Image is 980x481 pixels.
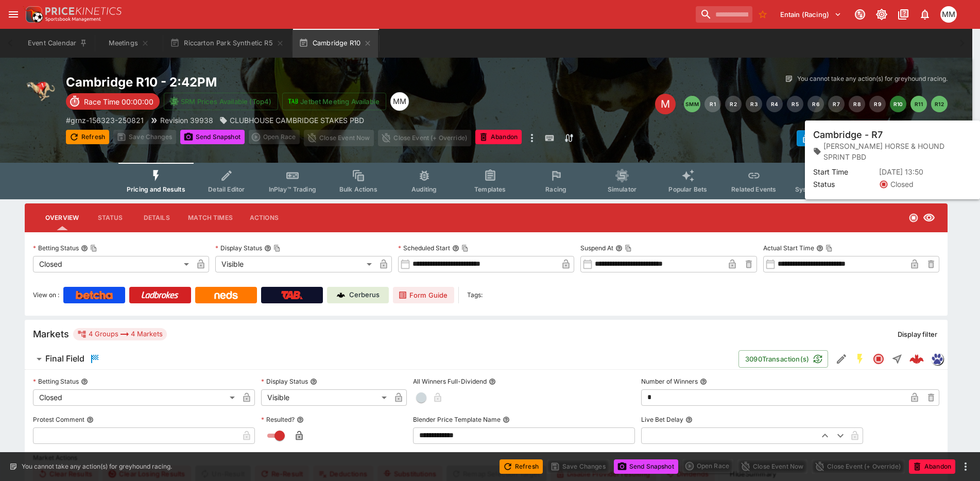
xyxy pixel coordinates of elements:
button: SRM Prices Available (Top4) [164,93,278,110]
button: Actions [241,205,287,230]
button: Documentation [894,5,913,24]
span: Detail Editor [208,185,245,193]
span: Mark an event as closed and abandoned. [909,460,955,471]
button: R3 [746,96,762,112]
button: R8 [849,96,865,112]
img: Sportsbook Management [45,17,101,22]
h5: Markets [33,328,69,340]
div: Visible [215,256,375,272]
img: TabNZ [281,291,303,299]
button: 3090Transaction(s) [738,350,828,368]
p: Betting Status [33,244,79,252]
p: You cannot take any action(s) for greyhound racing. [22,462,172,471]
button: No Bookmarks [754,6,771,23]
button: Riccarton Park Synthetic R5 [164,29,290,58]
p: Suspend At [580,244,613,252]
p: Live Bet Delay [641,415,683,424]
div: Closed [33,256,193,272]
button: R2 [725,96,742,112]
p: Auto-Save [910,133,943,144]
p: Protest Comment [33,415,84,424]
h2: Copy To Clipboard [66,74,507,90]
button: Select Tenant [774,6,848,23]
label: Tags: [467,287,483,303]
span: Popular Bets [668,185,707,193]
div: grnz [931,353,943,365]
span: Simulator [608,185,637,193]
div: 658f5a24-bc85-4d5b-b16e-3416c139510e [909,352,924,366]
span: InPlay™ Trading [269,185,316,193]
button: R10 [890,96,906,112]
svg: Closed [908,213,919,223]
button: Display filter [891,326,943,342]
a: 658f5a24-bc85-4d5b-b16e-3416c139510e [906,349,927,369]
button: Event Calendar [22,29,94,58]
span: Pricing and Results [127,185,185,193]
button: Copy To Clipboard [461,245,469,252]
svg: Visible [923,212,935,224]
button: Overview [37,205,87,230]
button: R6 [807,96,824,112]
button: R1 [704,96,721,112]
span: Templates [474,185,506,193]
button: R4 [766,96,783,112]
button: Refresh [66,130,109,144]
button: Connected to PK [851,5,869,24]
p: Actual Start Time [763,244,814,252]
button: R11 [910,96,927,112]
div: Michela Marris [940,6,957,23]
button: Copy To Clipboard [90,245,97,252]
button: Send Snapshot [614,459,678,474]
button: R5 [787,96,803,112]
span: Racing [545,185,566,193]
button: R9 [869,96,886,112]
img: Cerberus [337,291,345,299]
p: Override [863,133,889,144]
p: Copy To Clipboard [66,115,144,126]
p: You cannot take any action(s) for greyhound racing. [797,74,948,83]
button: Toggle light/dark mode [872,5,891,24]
img: Ladbrokes [141,291,179,299]
button: Jetbet Meeting Available [282,93,386,110]
button: Copy To Clipboard [826,245,833,252]
a: Form Guide [393,287,454,303]
button: Abandon [909,459,955,474]
span: Mark an event as closed and abandoned. [475,131,522,142]
button: open drawer [4,5,23,24]
p: Overtype [814,133,841,144]
p: Blender Price Template Name [413,415,501,424]
button: Michela Marris [937,3,960,26]
nav: pagination navigation [684,96,948,112]
button: Straight [888,350,906,368]
button: R12 [931,96,948,112]
button: Refresh [500,459,543,474]
div: Edit Meeting [655,94,676,114]
div: Closed [33,389,238,406]
button: Details [133,205,180,230]
p: Display Status [261,377,308,386]
span: Bulk Actions [339,185,377,193]
div: 4 Groups 4 Markets [77,328,163,340]
button: Copy To Clipboard [625,245,632,252]
img: PriceKinetics Logo [23,4,43,25]
img: Neds [214,291,237,299]
span: System Controls [795,185,846,193]
div: CLUBHOUSE CAMBRIDGE STAKES PBD [219,115,364,126]
button: Cambridge R10 [293,29,378,58]
button: Edit Detail [832,350,851,368]
button: Status [87,205,133,230]
p: Cerberus [349,290,380,300]
div: Event type filters [118,163,854,199]
button: SGM Enabled [851,350,869,368]
button: Notifications [916,5,934,24]
button: Match Times [180,205,241,230]
button: Closed [869,350,888,368]
div: split button [249,130,300,144]
div: Start From [797,130,948,146]
img: greyhound_racing.png [25,74,58,107]
p: Revision 39938 [160,115,213,126]
p: Display Status [215,244,262,252]
div: Visible [261,389,390,406]
p: Number of Winners [641,377,698,386]
p: Resulted? [261,415,295,424]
